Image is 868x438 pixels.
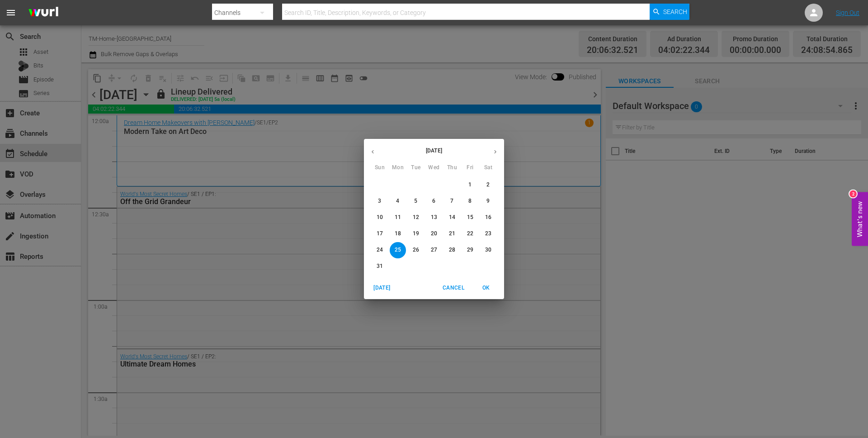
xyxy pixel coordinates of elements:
span: menu [5,7,16,18]
a: Sign Out [836,9,859,16]
button: 9 [480,193,496,209]
button: 8 [462,193,478,209]
button: Open Feedback Widget [852,192,868,246]
button: 11 [390,209,406,226]
p: 23 [485,230,491,238]
p: 9 [486,197,490,205]
button: [DATE] [368,281,396,295]
p: 21 [449,230,455,238]
span: Tue [408,163,424,172]
button: 16 [480,209,496,226]
span: Wed [426,163,442,172]
button: 25 [390,242,406,258]
button: 15 [462,209,478,226]
p: 25 [395,246,401,254]
p: 17 [377,230,383,238]
button: 13 [426,209,442,226]
span: OK [475,283,497,293]
p: 26 [413,246,419,254]
p: 28 [449,246,455,254]
p: 31 [377,262,383,270]
p: 12 [413,214,419,221]
p: 30 [485,246,491,254]
button: 4 [390,193,406,209]
button: 23 [480,226,496,242]
span: Fri [462,163,478,172]
p: 10 [377,214,383,221]
span: Thu [444,163,460,172]
span: Sat [480,163,496,172]
button: 18 [390,226,406,242]
span: Cancel [443,283,464,293]
p: 16 [485,214,491,221]
p: 7 [450,197,453,205]
p: 20 [431,230,437,238]
p: 13 [431,214,437,221]
p: 24 [377,246,383,254]
span: Search [663,4,687,20]
button: 1 [462,177,478,193]
button: 3 [372,193,388,209]
p: 11 [395,214,401,221]
p: 14 [449,214,455,221]
button: 29 [462,242,478,258]
p: 19 [413,230,419,238]
button: 19 [408,226,424,242]
div: 2 [849,190,857,198]
p: 4 [396,197,399,205]
button: 31 [372,258,388,275]
button: OK [472,281,500,295]
span: [DATE] [371,283,393,293]
button: Cancel [439,281,468,295]
span: Mon [390,163,406,172]
p: 27 [431,246,437,254]
button: 26 [408,242,424,258]
p: 18 [395,230,401,238]
button: 20 [426,226,442,242]
p: 3 [378,197,381,205]
p: 6 [432,197,435,205]
button: 22 [462,226,478,242]
button: 30 [480,242,496,258]
img: ans4CAIJ8jUAAAAAAAAAAAAAAAAAAAAAAAAgQb4GAAAAAAAAAAAAAAAAAAAAAAAAJMjXAAAAAAAAAAAAAAAAAAAAAAAAgAT5G... [22,2,65,24]
button: 2 [480,177,496,193]
p: [DATE] [382,147,486,155]
button: 14 [444,209,460,226]
p: 2 [486,181,490,189]
p: 15 [467,214,473,221]
button: 10 [372,209,388,226]
button: 28 [444,242,460,258]
button: 7 [444,193,460,209]
p: 5 [414,197,417,205]
button: 6 [426,193,442,209]
button: 21 [444,226,460,242]
p: 1 [468,181,472,189]
span: Sun [372,163,388,172]
p: 29 [467,246,473,254]
button: 17 [372,226,388,242]
button: 27 [426,242,442,258]
p: 22 [467,230,473,238]
p: 8 [468,197,472,205]
button: 24 [372,242,388,258]
button: 5 [408,193,424,209]
button: 12 [408,209,424,226]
